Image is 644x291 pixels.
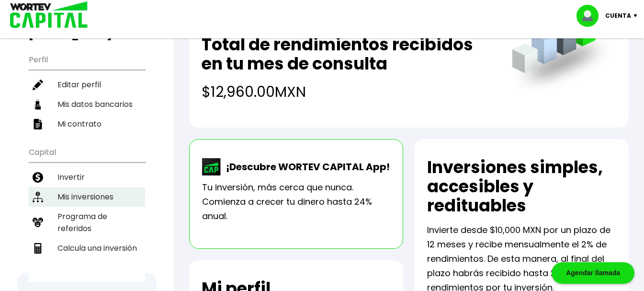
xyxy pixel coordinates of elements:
a: Mis datos bancarios [29,94,145,114]
img: wortev-capital-app-icon [202,158,221,175]
p: Tu inversión, más cerca que nunca. Comienza a crecer tu dinero hasta 24% anual. [202,180,390,223]
img: invertir-icon.b3b967d7.svg [33,172,43,183]
a: Editar perfil [29,75,145,94]
img: editar-icon.952d3147.svg [33,80,43,90]
a: Calcula una inversión [29,238,145,258]
img: profile-image [576,5,605,27]
ul: Capital [29,141,145,282]
a: Programa de referidos [29,207,145,238]
h4: $12,960.00 MXN [202,81,492,103]
p: ¡Descubre WORTEV CAPITAL App! [221,160,390,174]
img: icon-down [631,14,644,17]
div: Agendar llamada [552,262,634,284]
img: calculadora-icon.17d418c4.svg [33,243,43,254]
a: Mi contrato [29,114,145,134]
a: Mis inversiones [29,187,145,207]
ul: Perfil [29,49,145,134]
h2: Inversiones simples, accesibles y redituables [427,158,616,215]
img: contrato-icon.f2db500c.svg [33,119,43,129]
h2: Total de rendimientos recibidos en tu mes de consulta [202,35,492,73]
h3: Buen día, [29,17,145,41]
img: inversiones-icon.6695dc30.svg [33,192,43,202]
img: datos-icon.10cf9172.svg [33,99,43,110]
p: Cuenta [605,9,631,23]
img: recomiendanos-icon.9b8e9327.svg [33,217,43,228]
a: Invertir [29,167,145,187]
